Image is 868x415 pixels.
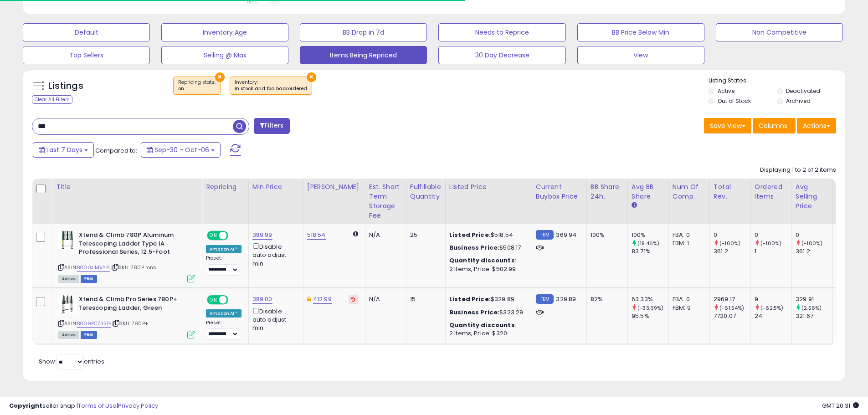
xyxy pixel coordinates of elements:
div: 329.91 [796,295,832,303]
a: B000JIMVY6 [77,264,110,272]
div: FBM: 1 [673,239,703,247]
label: Archived [786,97,811,105]
div: : [449,256,525,265]
span: FBM [81,275,97,283]
small: (-61.54%) [719,304,744,312]
div: 2969.17 [714,295,750,303]
div: seller snap | | [9,402,158,410]
button: Top Sellers [23,46,150,64]
div: [PERSON_NAME] [307,182,361,192]
span: Inventory : [235,79,307,92]
span: | SKU: 780P+ [112,320,148,327]
span: ON [208,232,219,240]
div: Ordered Items [755,182,788,201]
button: Items Being Repriced [300,46,427,64]
div: 0 [714,231,750,239]
button: Columns [753,118,796,133]
div: 2 Items, Price: $502.99 [449,265,525,273]
b: Listed Price: [449,295,491,303]
small: (-62.5%) [760,304,783,312]
div: Clear All Filters [32,95,72,104]
button: BB Price Below Min [577,23,704,41]
div: N/A [369,231,399,239]
div: 9 [755,295,791,303]
div: Displaying 1 to 2 of 2 items [760,166,836,174]
a: 389.00 [252,295,272,304]
div: Preset: [206,255,241,276]
span: Show: entries [39,357,104,366]
div: Disable auto adjust min [252,306,296,333]
b: Listed Price: [449,231,491,239]
div: 0 [796,231,832,239]
strong: Copyright [9,401,42,410]
div: Total Rev. [714,182,747,201]
div: 15 [410,295,438,303]
div: N/A [369,295,399,303]
p: Listing States: [709,77,845,85]
button: × [307,72,316,82]
b: Quantity discounts [449,256,515,265]
div: 0 [755,231,791,239]
div: Amazon AI * [206,309,241,318]
button: Selling @ Max [161,46,288,64]
div: 63.33% [632,295,668,303]
label: Out of Stock [718,97,751,105]
small: (-100%) [801,240,822,247]
div: $518.54 [449,231,525,239]
button: 30 Day Decrease [438,46,565,64]
b: Quantity discounts [449,321,515,329]
div: in stock and fba backordered [235,86,307,92]
button: BB Drop in 7d [300,23,427,41]
span: Sep-30 - Oct-06 [154,145,209,154]
div: 24 [755,312,791,320]
div: 321.67 [796,312,832,320]
div: 82% [591,295,621,303]
span: Compared to: [95,146,137,155]
div: Repricing [206,182,245,192]
small: (-100%) [719,240,740,247]
div: ASIN: [58,295,195,338]
span: Last 7 Days [46,145,82,154]
span: Repricing state : [178,79,216,92]
a: Terms of Use [78,401,117,410]
label: Active [718,87,734,95]
button: Non Competitive [716,23,843,41]
span: Columns [759,121,787,130]
h5: Listings [48,80,83,92]
div: on [178,86,216,92]
div: : [449,321,525,329]
a: 412.99 [313,295,332,304]
div: $508.17 [449,244,525,252]
div: FBM: 9 [673,304,703,312]
div: Avg BB Share [632,182,665,201]
a: 389.99 [252,231,272,240]
div: 100% [591,231,621,239]
i: Revert to store-level Dynamic Max Price [351,297,355,302]
span: OFF [227,296,241,304]
div: 2 Items, Price: $320 [449,329,525,338]
div: FBA: 0 [673,295,703,303]
small: (-100%) [760,240,781,247]
div: Est. Short Term Storage Fee [369,182,402,220]
button: Filters [254,118,289,134]
i: This overrides the store level Dynamic Max Price for this listing [307,296,311,302]
button: Actions [797,118,836,133]
div: 100% [632,231,668,239]
div: 1 [755,247,791,256]
div: Title [56,182,198,192]
img: 41PD0LNVVRL._SL40_.jpg [58,295,77,313]
button: Needs to Reprice [438,23,565,41]
a: Privacy Policy [118,401,158,410]
span: | SKU: 780P rons [111,264,157,271]
b: Business Price: [449,308,499,317]
div: 25 [410,231,438,239]
button: Save View [704,118,751,133]
a: 518.54 [307,231,326,240]
button: × [215,72,225,82]
span: ON [208,296,219,304]
div: Preset: [206,320,241,340]
img: 41aHUar9ccL._SL40_.jpg [58,231,77,249]
button: Last 7 Days [33,142,94,158]
b: Xtend & Climb 780P Aluminum Telescoping Ladder Type IA Professional Series, 12.5-Foot [79,231,190,259]
span: 2025-10-14 20:31 GMT [822,401,859,410]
